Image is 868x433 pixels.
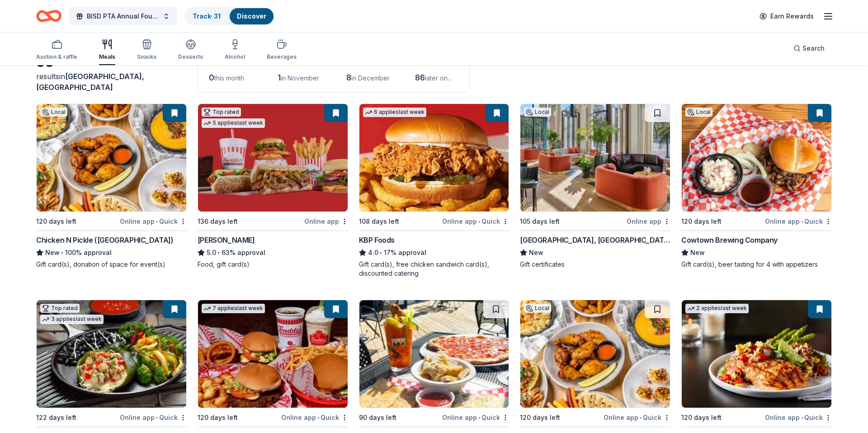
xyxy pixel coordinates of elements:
[765,216,832,227] div: Online app Quick
[36,72,144,92] span: [GEOGRAPHIC_DATA], [GEOGRAPHIC_DATA]
[36,71,187,93] div: results
[359,235,395,245] div: KBP Foods
[198,104,348,212] img: Image for Portillo's
[415,73,425,82] span: 86
[685,108,712,117] div: Local
[198,300,348,408] img: Image for Freddy's Frozen Custard & Steakburgers
[214,74,244,82] span: this month
[198,104,348,269] a: Image for Portillo'sTop rated5 applieslast week136 days leftOnline app[PERSON_NAME]5.0•63% approv...
[202,118,265,128] div: 5 applies last week
[36,216,76,227] div: 120 days left
[36,5,61,27] a: Home
[520,260,670,269] div: Gift certificates
[99,53,115,61] div: Meals
[120,216,187,227] div: Online app Quick
[478,414,480,421] span: •
[267,53,297,61] div: Beverages
[627,216,670,227] div: Online app
[40,108,67,117] div: Local
[681,216,722,227] div: 120 days left
[178,53,203,61] div: Desserts
[36,235,174,245] div: Chicken N Pickle ([GEOGRAPHIC_DATA])
[351,74,390,82] span: in December
[682,104,831,212] img: Image for Cowtown Brewing Company
[425,74,452,82] span: later on...
[359,412,396,423] div: 90 days left
[520,235,670,245] div: [GEOGRAPHIC_DATA], [GEOGRAPHIC_DATA]
[40,315,104,324] div: 3 applies last week
[524,108,551,117] div: Local
[442,216,509,227] div: Online app Quick
[304,216,348,227] div: Online app
[478,218,480,225] span: •
[40,304,80,313] div: Top rated
[380,249,382,256] span: •
[217,249,220,256] span: •
[786,39,832,57] button: Search
[45,247,60,258] span: New
[198,412,238,423] div: 120 days left
[640,414,642,421] span: •
[520,104,670,212] img: Image for Crescent Hotel, Fort Worth
[36,35,77,65] button: Auction & raffle
[359,300,509,408] img: Image for Slices Pizzeria
[802,43,825,54] span: Search
[207,247,216,258] span: 5.0
[237,12,266,20] a: Discover
[178,35,203,65] button: Desserts
[359,216,399,227] div: 108 days left
[442,412,509,423] div: Online app Quick
[36,53,77,61] div: Auction & raffle
[685,304,749,313] div: 2 applies last week
[368,247,378,258] span: 4.0
[359,104,509,212] img: Image for KBP Foods
[184,7,274,25] button: Track· 31Discover
[37,104,186,212] img: Image for Chicken N Pickle (Grand Prairie)
[359,104,509,278] a: Image for KBP Foods6 applieslast week108 days leftOnline app•QuickKBP Foods4.0•17% approvalGift c...
[198,216,238,227] div: 136 days left
[137,53,156,61] div: Snacks
[520,104,670,269] a: Image for Crescent Hotel, Fort WorthLocal105 days leftOnline app[GEOGRAPHIC_DATA], [GEOGRAPHIC_DA...
[363,108,426,117] div: 6 applies last week
[520,300,670,408] img: Image for Chicken N Pickle (Grapevine)
[225,53,245,61] div: Alcohol
[681,260,832,269] div: Gift card(s), beer tasting for 4 with appetizers
[36,247,187,258] div: 100% approval
[529,247,543,258] span: New
[36,260,187,269] div: Gift card(s), donation of space for event(s)
[690,247,705,258] span: New
[801,218,803,225] span: •
[281,412,348,423] div: Online app Quick
[267,35,297,65] button: Beverages
[36,72,144,92] span: in
[198,235,255,245] div: [PERSON_NAME]
[801,414,803,421] span: •
[520,412,560,423] div: 120 days left
[198,260,348,269] div: Food, gift card(s)
[359,260,509,278] div: Gift card(s), free chicken sandwich card(s), discounted catering
[754,8,819,24] a: Earn Rewards
[156,218,158,225] span: •
[36,104,187,269] a: Image for Chicken N Pickle (Grand Prairie)Local120 days leftOnline app•QuickChicken N Pickle ([GE...
[87,11,159,22] span: BISD PTA Annual Founders Day Gala
[765,412,832,423] div: Online app Quick
[61,249,63,256] span: •
[524,304,551,313] div: Local
[156,414,158,421] span: •
[681,412,722,423] div: 120 days left
[193,12,221,20] a: Track· 31
[520,216,560,227] div: 105 days left
[37,300,186,408] img: Image for Abuelo's
[202,304,265,313] div: 7 applies last week
[317,414,319,421] span: •
[281,74,319,82] span: in November
[137,35,156,65] button: Snacks
[36,412,76,423] div: 122 days left
[198,247,348,258] div: 63% approval
[681,235,778,245] div: Cowtown Brewing Company
[69,7,177,25] button: BISD PTA Annual Founders Day Gala
[604,412,670,423] div: Online app Quick
[682,300,831,408] img: Image for Firebirds Wood Fired Grill
[278,73,281,82] span: 1
[346,73,351,82] span: 8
